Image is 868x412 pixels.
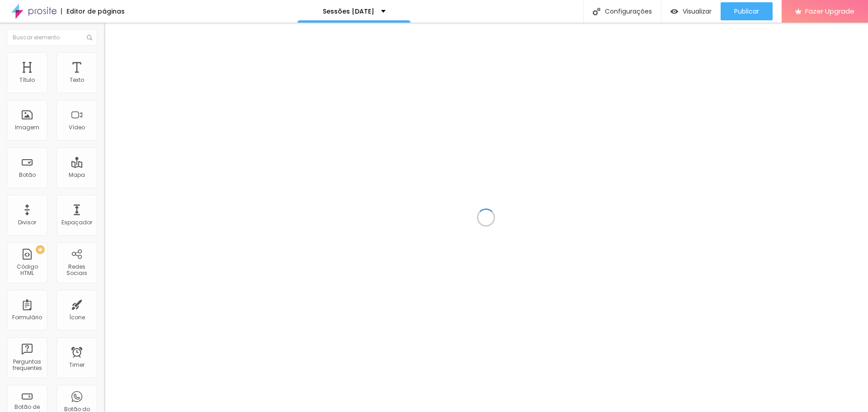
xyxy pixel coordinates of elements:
span: Publicar [734,8,759,15]
button: Visualizar [661,2,721,20]
button: Publicar [721,2,773,20]
div: Vídeo [69,124,85,131]
div: Código HTML [9,264,45,277]
div: Redes Sociais [59,264,94,277]
span: Fazer Upgrade [805,7,854,15]
input: Buscar elemento [7,29,97,46]
img: Icone [593,8,600,15]
div: Editor de páginas [61,8,125,14]
img: Icone [87,35,92,40]
div: Formulário [12,314,42,321]
div: Mapa [69,172,85,178]
div: Imagem [15,124,39,131]
p: Sessões [DATE] [323,8,374,14]
span: Visualizar [683,8,712,15]
div: Divisor [18,219,36,226]
div: Timer [69,362,85,368]
div: Título [19,77,35,83]
div: Texto [70,77,84,83]
div: Botão [19,172,36,178]
div: Espaçador [61,219,92,226]
img: view-1.svg [670,8,678,15]
div: Ícone [69,314,85,321]
div: Perguntas frequentes [9,359,45,372]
